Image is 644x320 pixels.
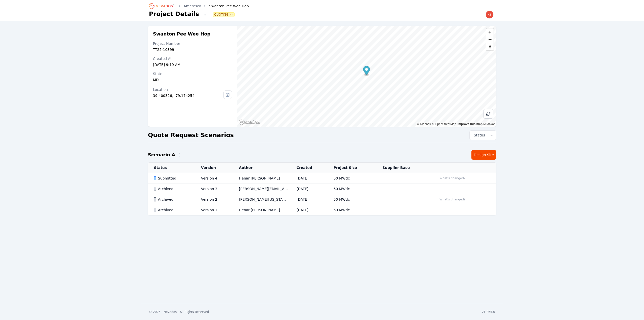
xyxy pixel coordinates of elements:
[153,56,232,61] div: Created At
[148,173,496,184] tr: SubmittedVersion 4Henar [PERSON_NAME][DATE]50 MWdcWhat's changed?
[470,131,496,140] button: Status
[328,163,376,173] th: Project Size
[328,173,376,184] td: 50 MWdc
[149,2,249,10] nav: Breadcrumb
[148,205,496,215] tr: ArchivedVersion 1Henar [PERSON_NAME][DATE]50 MWdc
[376,163,431,173] th: Supplier Base
[153,31,232,37] h2: Swanton Pee Wee Hop
[233,205,291,215] td: Henar [PERSON_NAME]
[233,194,291,205] td: [PERSON_NAME][US_STATE]
[291,194,328,205] td: [DATE]
[213,13,234,17] button: Quoting
[437,175,468,181] button: What's changed?
[184,4,201,9] a: Ameresco
[154,207,192,212] div: Archived
[149,310,209,314] div: © 2025 - Nevados - All Rights Reserved
[458,122,482,126] a: Improve this map
[153,47,232,52] div: TT25-10399
[195,194,233,205] td: Version 2
[148,131,234,139] h2: Quote Request Scenarios
[153,87,223,92] div: Location
[238,119,261,125] a: Mapbox homepage
[291,163,328,173] th: Created
[153,41,232,46] div: Project Number
[482,310,495,314] div: v1.265.0
[195,163,233,173] th: Version
[195,173,233,184] td: Version 4
[148,151,175,158] h2: Scenario A
[148,184,496,194] tr: ArchivedVersion 3[PERSON_NAME][EMAIL_ADDRESS][DOMAIN_NAME][DATE]50 MWdc
[202,4,249,9] div: Swanton Pee Wee Hop
[153,93,223,98] div: 39.400326, -79.174254
[233,163,291,173] th: Author
[154,186,192,191] div: Archived
[291,184,328,194] td: [DATE]
[417,122,431,126] a: Mapbox
[363,66,370,76] div: Map marker
[154,176,192,181] div: Submitted
[486,11,494,19] img: kevin.west@nevados.solar
[233,184,291,194] td: [PERSON_NAME][EMAIL_ADDRESS][DOMAIN_NAME]
[153,71,232,76] div: State
[486,28,494,36] button: Zoom in
[328,194,376,205] td: 50 MWdc
[472,133,485,138] span: Status
[328,184,376,194] td: 50 MWdc
[486,36,494,43] button: Zoom out
[432,122,456,126] a: OpenStreetMap
[237,26,496,127] canvas: Map
[195,184,233,194] td: Version 3
[486,43,494,50] button: Reset bearing to north
[149,10,199,18] h1: Project Details
[153,77,232,82] div: MD
[328,205,376,215] td: 50 MWdc
[291,173,328,184] td: [DATE]
[291,205,328,215] td: [DATE]
[483,122,495,126] a: Maxar
[471,150,496,160] a: Design Site
[148,194,496,205] tr: ArchivedVersion 2[PERSON_NAME][US_STATE][DATE]50 MWdcWhat's changed?
[195,205,233,215] td: Version 1
[154,197,192,202] div: Archived
[486,43,494,50] span: Reset bearing to north
[233,173,291,184] td: Henar [PERSON_NAME]
[153,62,232,67] div: [DATE] 9:19 AM
[437,197,468,202] button: What's changed?
[148,163,195,173] th: Status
